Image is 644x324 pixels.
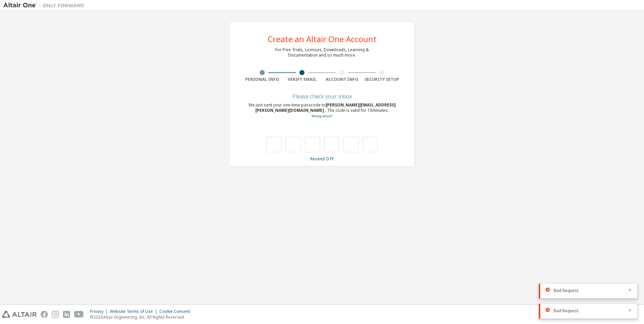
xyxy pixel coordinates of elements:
[310,156,334,162] a: Resend OTP
[3,2,88,9] img: Altair One
[63,311,70,318] img: linkedin.svg
[312,114,332,118] a: Go back to the registration form
[554,288,578,293] span: Bad Request
[74,311,84,318] img: youtube.svg
[362,77,402,82] div: Security Setup
[242,102,402,119] div: We just sent your one-time passcode to . The code is valid for 15 minutes.
[242,94,402,98] div: Please check your inbox
[242,77,282,82] div: Personal Info
[52,311,59,318] img: instagram.svg
[159,309,194,314] div: Cookie Consent
[255,102,396,113] span: [PERSON_NAME][EMAIL_ADDRESS][PERSON_NAME][DOMAIN_NAME]
[275,47,369,58] div: For Free Trials, Licenses, Downloads, Learning & Documentation and so much more.
[90,314,194,320] p: © 2025 Altair Engineering, Inc. All Rights Reserved.
[110,309,159,314] div: Website Terms of Use
[282,77,322,82] div: Verify Email
[554,308,578,314] span: Bad Request
[322,77,362,82] div: Account Info
[90,309,110,314] div: Privacy
[2,311,37,318] img: altair_logo.svg
[268,35,377,43] div: Create an Altair One Account
[41,311,48,318] img: facebook.svg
